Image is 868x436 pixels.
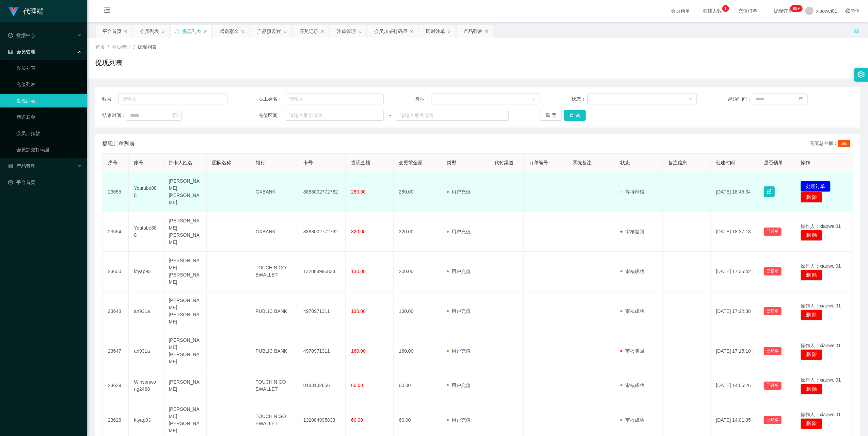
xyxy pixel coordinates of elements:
[8,8,44,14] a: 代理端
[112,44,131,50] span: 会员管理
[298,212,346,252] td: 8888002772762
[351,189,366,195] span: 260.00
[854,28,860,34] i: 图标: unlock
[857,71,865,78] i: 图标: setting
[394,252,441,291] td: 200.00
[735,9,761,13] span: 充值订单
[102,252,129,291] td: 23650
[620,269,644,274] span: 审核成功
[529,160,548,165] span: 订单编号
[337,25,356,38] div: 注单管理
[95,44,105,50] span: 首页
[396,110,509,121] input: 请输入最大值为
[8,49,13,54] i: 图标: table
[16,143,82,156] a: 会员加减打码量
[8,33,13,38] i: 图标: check-circle-o
[129,331,163,371] td: an931a
[846,9,850,13] i: 图标: global
[374,25,408,38] div: 会员加减打码量
[129,252,163,291] td: ktyap93
[285,94,384,104] input: 请输入
[394,331,441,371] td: 160.00
[394,291,441,331] td: 130.00
[285,110,384,121] input: 请输入最小值为
[220,25,239,38] div: 赠送彩金
[620,189,644,195] span: 等待审核
[463,25,483,38] div: 产品列表
[134,160,144,165] span: 账号
[258,96,285,103] span: 员工姓名：
[447,269,471,274] span: 用户充值
[129,291,163,331] td: an931a
[129,212,163,252] td: Youtube888
[689,97,693,102] i: 图标: down
[394,172,441,212] td: 260.00
[764,186,775,197] button: 图标: lock
[764,307,782,315] button: 已锁单
[8,7,19,16] img: logo.9652507e.png
[447,229,471,234] span: 用户充值
[620,229,644,234] span: 审核驳回
[16,127,82,140] a: 会员加扣款
[250,291,298,331] td: PUBLIC BANK
[102,212,129,252] td: 23654
[102,140,135,148] span: 提现订单列表
[415,96,431,103] span: 类型：
[711,252,758,291] td: [DATE] 17:35:42
[801,263,841,269] span: 操作人：xiaowei01
[700,9,726,13] span: 在线人数
[258,112,285,119] span: 充值区间：
[351,229,366,234] span: 320.00
[801,192,822,203] button: 删 除
[809,140,853,148] div: 充值总金额：
[722,5,729,12] sup: 1
[102,25,122,38] div: 平台首页
[351,348,366,354] span: 160.00
[711,291,758,331] td: [DATE] 17:22:38
[250,252,298,291] td: TOUCH N GO EWALLET
[801,230,822,241] button: 删 除
[241,30,245,34] i: 图标: close
[532,97,536,102] i: 图标: down
[801,384,822,395] button: 删 除
[571,96,587,103] span: 状态：
[801,349,822,360] button: 删 除
[133,44,135,50] span: /
[801,309,822,320] button: 删 除
[16,78,82,91] a: 充值列表
[163,252,207,291] td: [PERSON_NAME] [PERSON_NAME]
[358,30,362,34] i: 图标: close
[564,110,586,121] button: 查 询
[299,25,318,38] div: 开奖记录
[620,383,644,388] span: 审核成功
[764,228,782,236] button: 已锁单
[250,371,298,400] td: TOUCH N GO EWALLET
[447,308,471,314] span: 用户充值
[716,160,735,165] span: 创建时间
[447,383,471,388] span: 用户充值
[764,347,782,355] button: 已锁单
[711,172,758,212] td: [DATE] 18:45:34
[298,172,346,212] td: 8888002772762
[384,112,396,119] span: ~
[163,172,207,212] td: [PERSON_NAME] [PERSON_NAME]
[351,417,363,423] span: 60.00
[102,112,126,119] span: 结束时间：
[801,181,831,192] button: 处理订单
[764,267,782,275] button: 已锁单
[447,189,471,195] span: 用户充值
[351,308,366,314] span: 130.00
[771,9,796,13] span: 提现订单
[129,371,163,400] td: Winsonwong2468
[790,5,803,12] sup: 1201
[801,160,810,165] span: 操作
[801,343,841,348] span: 操作人：xiaowei01
[620,160,630,165] span: 状态
[801,412,841,417] span: 操作人：xiaowei01
[250,331,298,371] td: PUBLIC BANK
[447,348,471,354] span: 用户充值
[485,30,489,34] i: 图标: close
[410,30,414,34] i: 图标: close
[16,94,82,107] a: 提现列表
[447,30,451,34] i: 图标: close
